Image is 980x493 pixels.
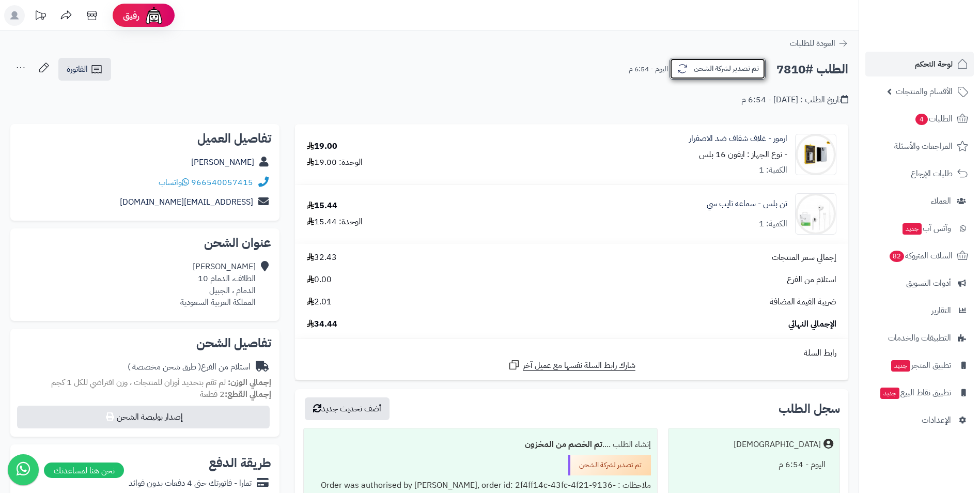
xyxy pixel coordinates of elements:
span: المراجعات والأسئلة [894,139,953,153]
button: أضف تحديث جديد [305,397,390,420]
a: 966540057415 [191,176,253,189]
a: تحديثات المنصة [27,5,53,28]
strong: إجمالي القطع: [225,388,271,400]
div: تمارا - فاتورتك حتى 4 دفعات بدون فوائد [129,477,252,489]
span: العودة للطلبات [790,37,835,50]
div: اليوم - 6:54 م [675,455,833,475]
a: وآتس آبجديد [865,216,974,241]
div: الكمية: 1 [759,218,787,230]
a: لوحة التحكم [865,52,974,76]
img: logo-2.png [910,28,970,50]
a: الفاتورة [58,58,111,81]
a: العودة للطلبات [790,37,848,50]
a: المراجعات والأسئلة [865,134,974,159]
span: 34.44 [307,318,337,330]
span: 4 [915,114,928,125]
small: اليوم - 6:54 م [629,64,668,74]
span: جديد [880,388,899,399]
img: ai-face.png [144,5,164,26]
span: الطلبات [914,112,953,126]
div: الكمية: 1 [759,164,787,176]
span: العملاء [931,194,951,208]
a: السلات المتروكة82 [865,243,974,268]
span: لوحة التحكم [915,57,953,71]
h2: الطلب #7810 [776,59,848,80]
h2: عنوان الشحن [19,237,271,249]
strong: إجمالي الوزن: [228,376,271,389]
h2: تفاصيل العميل [19,132,271,145]
button: تم تصدير لشركة الشحن [670,58,766,80]
span: استلام من الفرع [787,274,836,286]
a: الإعدادات [865,408,974,433]
span: أدوات التسويق [906,276,951,290]
div: تم تصدير لشركة الشحن [568,455,651,475]
a: [EMAIL_ADDRESS][DOMAIN_NAME] [120,196,253,208]
span: الفاتورة [67,63,88,75]
div: 15.44 [307,200,337,212]
span: الإجمالي النهائي [788,318,836,330]
span: التطبيقات والخدمات [888,331,951,345]
span: الأقسام والمنتجات [896,84,953,99]
a: طلبات الإرجاع [865,161,974,186]
a: الطلبات4 [865,106,974,131]
span: تطبيق المتجر [890,358,951,373]
span: الإعدادات [922,413,951,427]
span: جديد [891,360,910,372]
span: رفيق [123,9,139,22]
span: 0.00 [307,274,332,286]
a: ارمور - غلاف شفاف ضد الاصفرار [689,133,787,145]
button: إصدار بوليصة الشحن [17,406,270,428]
span: إجمالي سعر المنتجات [772,252,836,264]
img: 1754817243-10%D8%AD%20%D8%B3%D9%8A-90x90.jpg [796,193,836,235]
h3: سجل الطلب [779,403,840,415]
a: أدوات التسويق [865,271,974,296]
span: 2.01 [307,296,332,308]
div: 19.00 [307,141,337,152]
span: السلات المتروكة [889,249,953,263]
a: تطبيق المتجرجديد [865,353,974,378]
h2: طريقة الدفع [209,457,271,469]
div: [DEMOGRAPHIC_DATA] [734,439,821,451]
span: تطبيق نقاط البيع [879,386,951,400]
div: تاريخ الطلب : [DATE] - 6:54 م [741,94,848,106]
div: إنشاء الطلب .... [310,435,651,455]
span: 82 [890,251,904,262]
a: [PERSON_NAME] [191,156,254,168]
div: [PERSON_NAME] الطائف، الدمام 10 الدمام ، الجبيل المملكة العربية السعودية [180,261,256,308]
h2: تفاصيل الشحن [19,337,271,349]
span: التقارير [931,303,951,318]
span: لم تقم بتحديد أوزان للمنتجات ، وزن افتراضي للكل 1 كجم [51,376,226,389]
a: التقارير [865,298,974,323]
img: 1732650554-Slide3-90x90.JPG [796,134,836,175]
a: واتساب [159,176,189,189]
b: تم الخصم من المخزون [525,438,602,451]
small: 2 قطعة [200,388,271,400]
a: تن بلس - سماعه تايب سي [707,198,787,210]
a: تطبيق نقاط البيعجديد [865,380,974,405]
a: التطبيقات والخدمات [865,326,974,350]
a: العملاء [865,189,974,213]
span: طلبات الإرجاع [911,166,953,181]
a: شارك رابط السلة نفسها مع عميل آخر [508,359,635,372]
span: ( طرق شحن مخصصة ) [128,361,201,373]
span: وآتس آب [901,221,951,236]
span: شارك رابط السلة نفسها مع عميل آخر [523,360,635,372]
span: ضريبة القيمة المضافة [770,296,836,308]
div: الوحدة: 15.44 [307,216,363,228]
span: جديد [903,223,922,235]
div: الوحدة: 19.00 [307,157,363,168]
span: 32.43 [307,252,337,264]
small: - نوع الجهاز : ايفون 16 بلس [699,148,787,161]
div: استلام من الفرع [128,361,251,373]
div: رابط السلة [299,347,844,359]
